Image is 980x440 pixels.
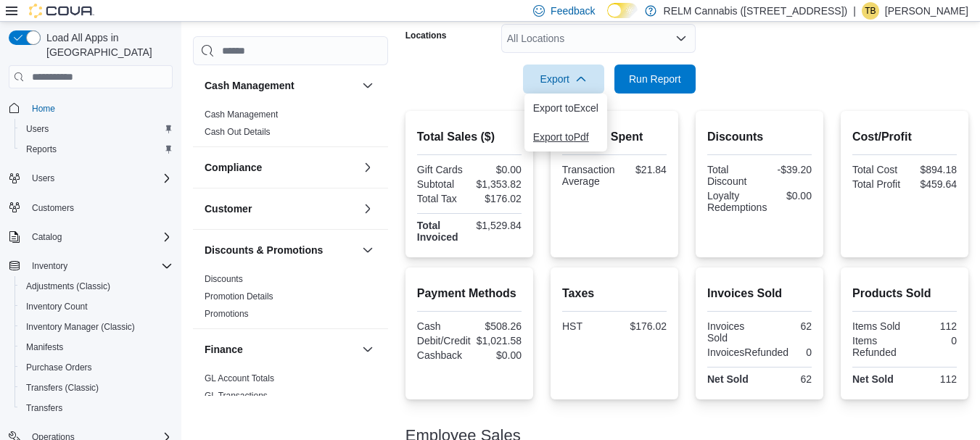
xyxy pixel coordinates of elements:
div: Discounts & Promotions [193,270,388,328]
button: Cash Management [359,77,376,94]
div: Cash [417,320,466,332]
a: Discounts [205,274,243,284]
button: Export toExcel [524,94,607,123]
span: Transfers [26,402,62,414]
button: Reports [15,139,178,159]
div: Transaction Average [562,164,615,187]
div: $176.02 [617,320,667,332]
div: Tyler Beckett [862,2,879,20]
span: Export to Excel [533,102,598,114]
a: Customers [26,199,80,217]
div: $459.64 [907,178,957,190]
a: Users [20,120,54,138]
span: Customers [26,199,173,217]
div: Gift Cards [417,164,466,175]
div: Total Cost [852,164,902,175]
div: $0.00 [472,349,522,361]
h3: Discounts & Promotions [205,243,323,257]
span: Load All Apps in [GEOGRAPHIC_DATA] [41,30,173,59]
h2: Invoices Sold [707,285,812,302]
p: RELM Cannabis ([STREET_ADDRESS]) [664,2,848,20]
h3: Compliance [205,160,262,175]
span: Inventory Manager (Classic) [26,321,135,333]
input: Dark Mode [607,3,638,18]
span: Export to Pdf [533,131,598,143]
a: Transfers [20,399,68,417]
button: Users [15,119,178,139]
h3: Cash Management [205,78,295,93]
div: Total Discount [707,164,757,187]
button: Customer [359,200,376,217]
span: Users [32,173,54,184]
button: Catalog [26,228,67,246]
span: Transfers (Classic) [20,379,173,397]
span: Transfers (Classic) [26,382,99,394]
button: Run Report [614,65,696,94]
div: $1,529.84 [472,220,522,231]
span: GL Account Totals [205,373,274,384]
span: Manifests [26,341,63,353]
div: 62 [762,320,812,332]
button: Discounts & Promotions [205,243,356,257]
button: Export toPdf [524,123,607,151]
span: Discounts [205,273,243,285]
span: Run Report [629,72,681,86]
div: $1,353.82 [472,178,522,190]
div: -$39.20 [762,164,812,175]
div: $1,021.58 [477,335,522,346]
div: Items Refunded [852,335,902,358]
span: Users [20,120,173,138]
a: Inventory Count [20,298,94,315]
button: Manifests [15,337,178,357]
button: Customers [3,197,178,218]
strong: Net Sold [707,373,749,385]
h3: Customer [205,202,252,216]
span: Transfers [20,399,173,417]
span: Inventory [32,260,67,272]
button: Purchase Orders [15,357,178,378]
a: Purchase Orders [20,359,98,376]
span: Adjustments (Classic) [20,278,173,295]
button: Catalog [3,227,178,247]
div: Debit/Credit [417,335,471,346]
a: Manifests [20,339,69,356]
span: Promotions [205,308,249,320]
span: Export [532,65,596,94]
div: Subtotal [417,178,466,190]
span: Users [26,123,49,135]
button: Users [3,168,178,188]
span: Reports [26,144,57,155]
span: Manifests [20,339,173,356]
h2: Total Sales ($) [417,128,522,146]
a: Cash Out Details [205,127,271,137]
div: $21.84 [620,164,666,175]
div: $176.02 [472,193,522,204]
a: Reports [20,141,62,158]
div: 112 [907,373,957,385]
a: Transfers (Classic) [20,379,104,397]
h2: Payment Methods [417,285,522,302]
button: Inventory Count [15,296,178,317]
span: Catalog [32,231,62,243]
div: 62 [762,373,812,385]
button: Transfers (Classic) [15,378,178,398]
span: Purchase Orders [20,359,173,376]
p: [PERSON_NAME] [885,2,968,20]
span: Reports [20,141,173,158]
h2: Products Sold [852,285,957,302]
span: Feedback [551,4,595,18]
span: Cash Out Details [205,126,271,138]
h2: Taxes [562,285,667,302]
a: Adjustments (Classic) [20,278,116,295]
span: Home [26,99,173,117]
img: Cova [29,4,94,18]
span: TB [865,2,876,20]
a: GL Account Totals [205,373,274,383]
span: Customers [32,202,74,214]
span: Inventory [26,257,173,275]
h3: Finance [205,342,243,357]
h2: Cost/Profit [852,128,957,146]
button: Discounts & Promotions [359,241,376,259]
span: Inventory Manager (Classic) [20,318,173,336]
div: Invoices Sold [707,320,757,344]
